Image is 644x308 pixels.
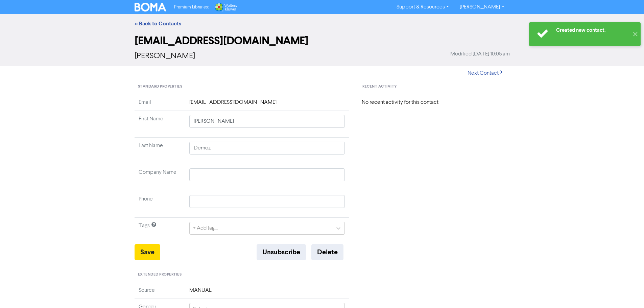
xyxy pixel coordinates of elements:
a: [PERSON_NAME] [454,2,509,13]
div: Standard Properties [135,80,349,93]
h2: [EMAIL_ADDRESS][DOMAIN_NAME] [135,34,510,47]
a: << Back to Contacts [135,20,181,27]
td: Tags [135,218,185,244]
td: Source [135,286,185,299]
td: Last Name [135,138,185,164]
div: Extended Properties [135,268,349,281]
td: MANUAL [185,286,349,299]
td: First Name [135,111,185,138]
button: Save [135,244,160,260]
span: Modified [DATE] 10:05 am [450,50,510,58]
img: Wolters Kluwer [214,3,237,11]
td: Phone [135,191,185,218]
div: Recent Activity [359,80,509,93]
iframe: Chat Widget [610,276,644,308]
span: Premium Libraries: [174,5,209,9]
button: Unsubscribe [257,244,306,260]
img: BOMA Logo [135,3,166,11]
div: No recent activity for this contact [362,98,507,106]
button: Delete [311,244,343,260]
td: Email [135,98,185,111]
div: + Add tag... [193,224,218,232]
td: [EMAIL_ADDRESS][DOMAIN_NAME] [185,98,349,111]
div: Created new contact. [556,27,629,34]
a: Support & Resources [391,2,454,13]
td: Company Name [135,164,185,191]
button: Next Contact [462,66,510,80]
span: [PERSON_NAME] [135,52,195,60]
